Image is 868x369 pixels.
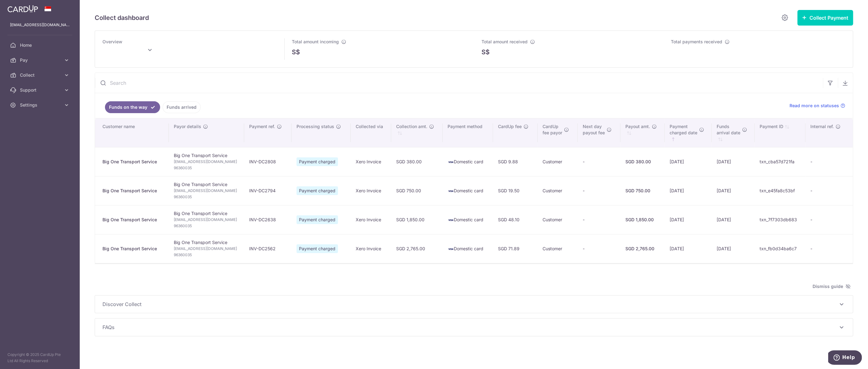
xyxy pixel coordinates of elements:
[296,244,338,253] span: Payment charged
[625,188,660,194] div: SGD 750.00
[10,22,70,28] p: [EMAIL_ADDRESS][DOMAIN_NAME]
[391,176,443,205] td: SGD 750.00
[755,118,805,147] th: Payment ID: activate to sort column ascending
[102,323,838,331] span: FAQs
[20,57,61,63] span: Pay
[169,205,244,234] td: Big One Transport Service
[448,159,454,165] img: visa-sm-192604c4577d2d35970c8ed26b86981c2741ebd56154ab54ad91a526f0f24972.png
[620,118,665,147] th: Payout amt. : activate to sort column ascending
[174,188,239,194] span: [EMAIL_ADDRESS][DOMAIN_NAME]
[805,176,853,205] td: -
[95,73,823,93] input: Search
[712,234,754,263] td: [DATE]
[538,176,578,205] td: Customer
[790,103,839,109] span: Read more on statuses
[174,165,239,171] span: 96360035
[671,39,722,44] span: Total payments received
[755,205,805,234] td: txn_7f7303db683
[20,87,61,93] span: Support
[351,234,391,263] td: Xero Invoice
[665,205,712,234] td: [DATE]
[296,157,338,166] span: Payment charged
[351,176,391,205] td: Xero Invoice
[665,176,712,205] td: [DATE]
[169,234,244,263] td: Big One Transport Service
[174,246,239,252] span: [EMAIL_ADDRESS][DOMAIN_NAME]
[538,147,578,176] td: Customer
[493,147,538,176] td: SGD 9.88
[249,123,275,130] span: Payment ref.
[493,118,538,147] th: CardUp fee
[95,118,169,147] th: Customer name
[805,205,853,234] td: -
[292,39,339,44] span: Total amount incoming
[493,176,538,205] td: SGD 19.50
[498,123,522,130] span: CardUp fee
[625,217,660,223] div: SGD 1,850.00
[578,234,620,263] td: -
[481,47,490,57] span: S$
[174,159,239,165] span: [EMAIL_ADDRESS][DOMAIN_NAME]
[578,176,620,205] td: -
[351,118,391,147] th: Collected via
[244,176,292,205] td: INV-DC2794
[169,147,244,176] td: Big One Transport Service
[163,101,201,113] a: Funds arrived
[102,300,838,308] span: Discover Collect
[712,147,754,176] td: [DATE]
[805,118,853,147] th: Internal ref.
[665,234,712,263] td: [DATE]
[538,118,578,147] th: CardUpfee payor
[443,234,493,263] td: Domestic card
[578,205,620,234] td: -
[828,350,862,366] iframe: Opens a widget where you can find more information
[102,323,845,331] p: FAQs
[755,176,805,205] td: txn_e45fa8c53bf
[244,234,292,263] td: INV-DC2562
[538,234,578,263] td: Customer
[296,186,338,195] span: Payment charged
[102,246,164,252] div: Big One Transport Service
[102,300,845,308] p: Discover Collect
[493,205,538,234] td: SGD 48.10
[583,123,605,136] span: Next day payout fee
[105,101,160,113] a: Funds on the way
[391,118,443,147] th: Collection amt. : activate to sort column ascending
[625,123,650,130] span: Payout amt.
[296,123,334,130] span: Processing status
[805,147,853,176] td: -
[244,147,292,176] td: INV-DC2808
[755,147,805,176] td: txn_cba57d721fa
[543,123,562,136] span: CardUp fee payor
[169,176,244,205] td: Big One Transport Service
[292,47,300,57] span: S$
[174,217,239,223] span: [EMAIL_ADDRESS][DOMAIN_NAME]
[14,4,27,10] span: Help
[244,205,292,234] td: INV-DC2638
[813,283,851,290] span: Dismiss guide
[665,118,712,147] th: Paymentcharged date : activate to sort column ascending
[755,234,805,263] td: txn_fb0d34ba6c7
[790,103,845,109] a: Read more on statuses
[7,5,38,12] img: CardUp
[174,223,239,229] span: 96360035
[351,147,391,176] td: Xero Invoice
[174,194,239,200] span: 96360035
[169,118,244,147] th: Payor details
[712,118,754,147] th: Fundsarrival date : activate to sort column ascending
[102,39,122,44] span: Overview
[20,42,61,48] span: Home
[20,72,61,78] span: Collect
[391,234,443,263] td: SGD 2,765.00
[443,205,493,234] td: Domestic card
[717,123,740,136] span: Funds arrival date
[805,234,853,263] td: -
[174,252,239,258] span: 96360035
[95,13,149,23] h5: Collect dashboard
[665,147,712,176] td: [DATE]
[625,246,660,252] div: SGD 2,765.00
[810,123,834,130] span: Internal ref.
[292,118,351,147] th: Processing status
[20,102,61,108] span: Settings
